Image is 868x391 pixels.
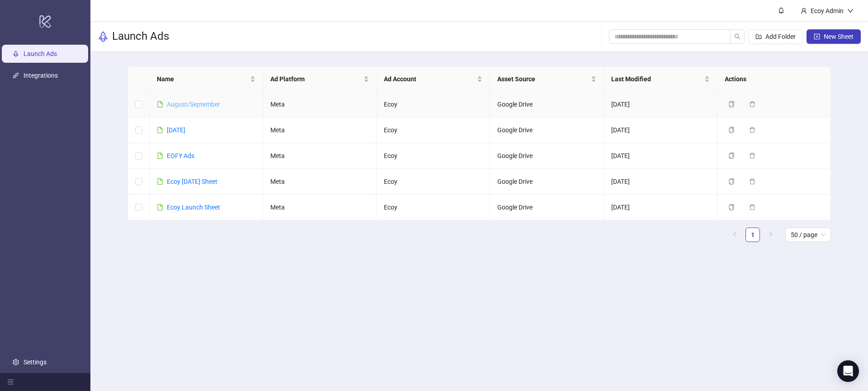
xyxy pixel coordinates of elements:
li: 1 [745,228,760,242]
span: copy [728,178,735,185]
span: left [732,232,737,237]
li: Next Page [764,228,778,242]
td: Meta [263,169,377,195]
th: Last Modified [604,67,717,92]
td: Ecoy [377,143,490,169]
td: Ecoy [377,195,490,220]
span: Ad Platform [270,74,362,84]
span: folder-add [755,33,762,40]
span: search [734,33,741,40]
a: Integrations [24,72,58,79]
td: Ecoy [377,169,490,195]
span: delete [749,153,755,159]
span: file [157,101,163,107]
a: [DATE] [167,126,185,134]
button: left [727,228,742,242]
td: Google Drive [490,143,604,169]
span: Ad Account [384,74,475,84]
span: Name [157,74,248,84]
span: plus-square [814,33,820,40]
button: New Sheet [807,29,861,44]
button: Add Folder [748,29,803,44]
td: [DATE] [604,143,717,169]
span: New Sheet [824,33,854,40]
li: Previous Page [727,228,742,242]
span: menu-fold [7,379,14,385]
span: delete [749,178,755,185]
td: Ecoy [377,92,490,117]
span: Last Modified [611,74,703,84]
div: Open Intercom Messenger [837,360,859,382]
a: August/September [167,101,220,108]
th: Name [150,67,263,92]
td: [DATE] [604,92,717,117]
a: 1 [746,228,759,242]
span: bell [778,7,784,14]
td: [DATE] [604,169,717,195]
span: copy [728,101,735,107]
span: delete [749,204,755,210]
span: rocket [98,31,108,42]
td: Meta [263,92,377,117]
a: Settings [24,358,47,366]
button: right [764,228,778,242]
span: copy [728,127,735,133]
span: Asset Source [497,74,589,84]
td: Meta [263,143,377,169]
a: EOFY Ads [167,152,194,159]
span: right [768,232,774,237]
td: Ecoy [377,117,490,143]
span: Add Folder [765,33,796,40]
span: delete [749,127,755,133]
span: copy [728,204,735,210]
div: Page Size [785,228,831,242]
td: [DATE] [604,117,717,143]
td: Google Drive [490,117,604,143]
span: file [157,127,163,133]
span: copy [728,153,735,159]
span: delete [749,101,755,107]
th: Actions [717,67,831,92]
span: 50 / page [791,228,826,242]
a: Launch Ads [24,50,57,57]
th: Ad Platform [263,67,377,92]
th: Asset Source [490,67,604,92]
span: file [157,204,163,210]
td: Google Drive [490,92,604,117]
td: Meta [263,117,377,143]
a: Ecoy [DATE] Sheet [167,178,217,185]
td: Google Drive [490,195,604,220]
span: down [847,8,854,14]
span: file [157,178,163,185]
span: file [157,153,163,159]
th: Ad Account [377,67,490,92]
td: [DATE] [604,195,717,220]
a: Ecoy Launch Sheet [167,204,220,211]
td: Meta [263,195,377,220]
h3: Launch Ads [112,29,169,44]
div: Ecoy Admin [807,6,847,16]
td: Google Drive [490,169,604,195]
span: user [801,8,807,14]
